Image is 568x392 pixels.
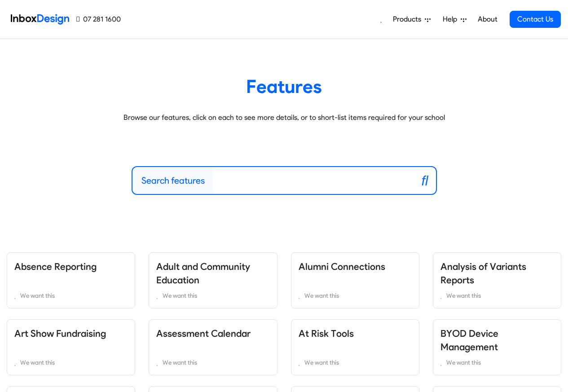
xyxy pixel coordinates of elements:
[446,359,481,366] span: We want this
[156,328,251,339] a: Assessment Calendar
[440,290,554,301] a: We want this
[76,14,121,25] a: 07 281 1600
[389,10,434,28] a: Products
[304,359,339,366] span: We want this
[440,357,554,368] a: We want this
[20,359,55,366] span: We want this
[439,10,470,28] a: Help
[14,357,128,368] a: We want this
[141,174,205,187] label: Search features
[440,328,498,352] a: BYOD Device Management
[156,261,250,286] a: Adult and Community Education
[299,357,412,368] a: We want this
[440,261,526,286] a: Analysis of Variants Reports
[156,290,269,301] a: We want this
[426,252,568,308] div: Analysis of Variants Reports
[393,14,425,25] span: Products
[299,261,385,272] a: Alumni Connections
[156,357,269,368] a: We want this
[299,328,354,339] a: At Risk Tools
[446,292,481,299] span: We want this
[163,292,197,299] span: We want this
[14,261,97,272] a: Absence Reporting
[163,359,197,366] span: We want this
[510,11,561,28] a: Contact Us
[284,252,426,308] div: Alumni Connections
[20,292,55,299] span: We want this
[142,319,284,375] div: Assessment Calendar
[443,14,461,25] span: Help
[142,252,284,308] div: Adult and Community Education
[475,10,500,28] a: About
[284,319,426,375] div: At Risk Tools
[13,112,555,123] p: Browse our features, click on each to see more details, or to short-list items required for your ...
[14,290,128,301] a: We want this
[14,328,106,339] a: Art Show Fundraising
[13,75,555,98] heading: Features
[304,292,339,299] span: We want this
[426,319,568,375] div: BYOD Device Management
[299,290,412,301] a: We want this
